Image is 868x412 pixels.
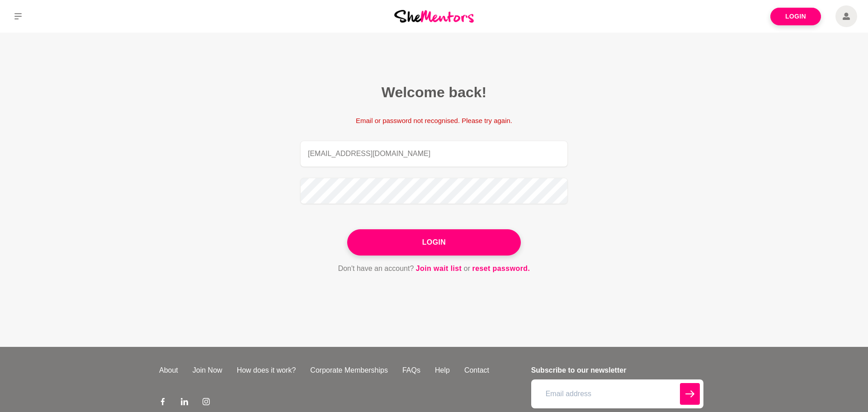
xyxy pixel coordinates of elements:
[531,379,703,408] input: Email address
[152,365,185,376] a: About
[472,263,530,275] a: reset password.
[347,229,521,256] button: Login
[300,263,568,275] p: Don't have an account? or
[394,10,474,22] img: She Mentors Logo
[203,398,210,408] a: Instagram
[457,365,496,376] a: Contact
[395,365,428,376] a: FAQs
[428,365,457,376] a: Help
[185,365,230,376] a: Join Now
[770,8,821,25] a: Login
[416,263,462,275] a: Join wait list
[531,365,703,376] h4: Subscribe to our newsletter
[300,141,568,167] input: Email address
[159,398,166,408] a: Facebook
[181,398,188,408] a: LinkedIn
[230,365,303,376] a: How does it work?
[303,365,395,376] a: Corporate Memberships
[347,116,521,126] p: Email or password not recognised. Please try again.
[300,83,568,101] h2: Welcome back!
